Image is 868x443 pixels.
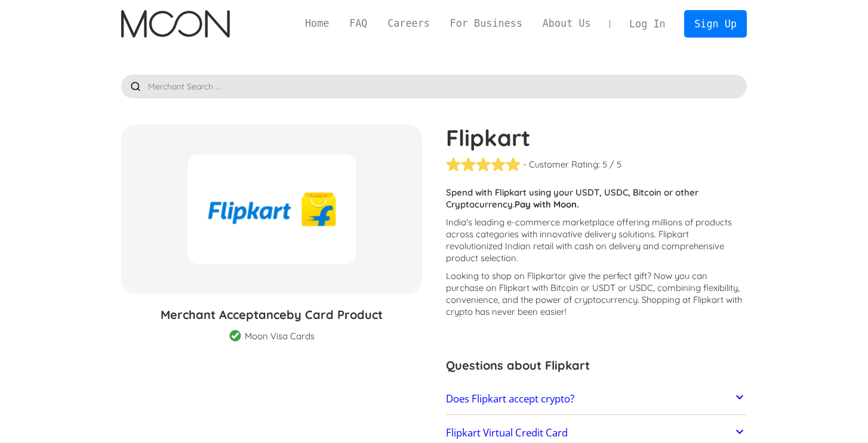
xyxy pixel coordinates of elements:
p: India's leading e-commerce marketplace offering millions of products across categories with innov... [446,216,747,264]
a: About Us [533,16,601,31]
p: Spend with Flipkart using your USDT, USDC, Bitcoin or other Cryptocurrency. [446,187,747,210]
a: Careers [377,16,439,31]
a: Sign Up [684,10,746,37]
h2: Does Flipkart accept crypto? [446,393,574,405]
span: or give the perfect gift [558,270,647,281]
a: Log In [619,11,675,37]
p: Looking to shop on Flipkart ? Now you can purchase on Flipkart with Bitcoin or USDT or USDC, comb... [446,270,747,318]
a: home [121,10,229,38]
a: FAQ [339,16,377,31]
h2: Flipkart Virtual Credit Card [446,427,568,439]
input: Merchant Search ... [121,75,747,98]
div: - Customer Rating: [523,159,600,171]
h3: Merchant Acceptance [121,306,422,324]
h1: Flipkart [446,125,747,151]
div: Moon Visa Cards [245,330,315,342]
img: Moon Logo [121,10,229,38]
a: Home [295,16,339,31]
a: Does Flipkart accept crypto? [446,386,747,411]
div: 5 [602,159,607,171]
h3: Questions about Flipkart [446,357,747,374]
div: / 5 [610,159,621,171]
a: For Business [440,16,533,31]
span: by Card Product [287,307,383,322]
strong: Pay with Moon. [515,199,579,210]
